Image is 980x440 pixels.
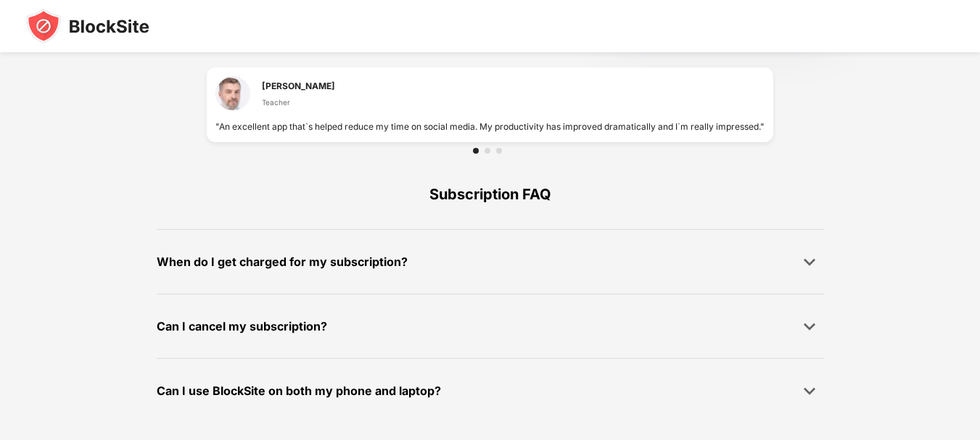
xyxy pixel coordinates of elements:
div: Subscription FAQ [157,159,824,229]
div: "An excellent app that`s helped reduce my time on social media. My productivity has improved dram... [215,120,765,133]
div: Teacher [262,96,335,108]
img: blocksite-icon-black.svg [26,9,149,43]
div: [PERSON_NAME] [262,79,335,93]
div: When do I get charged for my subscription? [157,252,408,273]
img: testimonial-1.jpg [215,76,250,111]
div: Can I cancel my subscription? [157,316,327,337]
div: Can I use BlockSite on both my phone and laptop? [157,381,441,402]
